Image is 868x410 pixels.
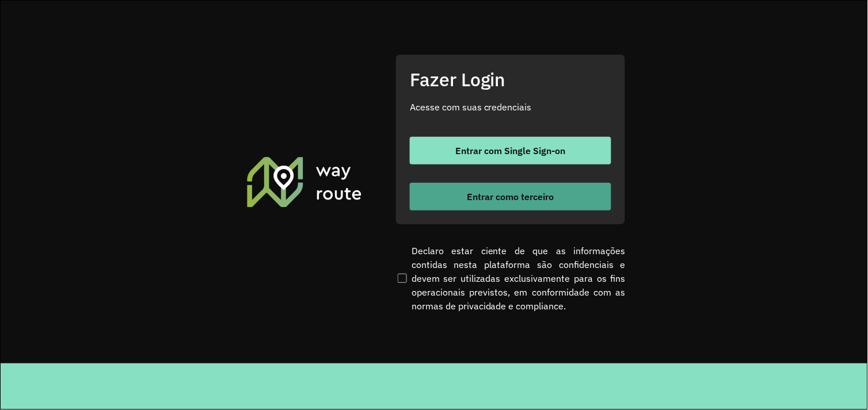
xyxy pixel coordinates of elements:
label: Declaro estar ciente de que as informações contidas nesta plataforma são confidenciais e devem se... [395,244,626,313]
button: button [410,183,611,210]
h2: Fazer Login [410,68,611,90]
img: Roteirizador AmbevTech [245,155,364,208]
span: Entrar como terceiro [467,192,554,201]
p: Acesse com suas credenciais [410,100,611,114]
button: button [410,137,611,164]
span: Entrar com Single Sign-on [456,146,566,155]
